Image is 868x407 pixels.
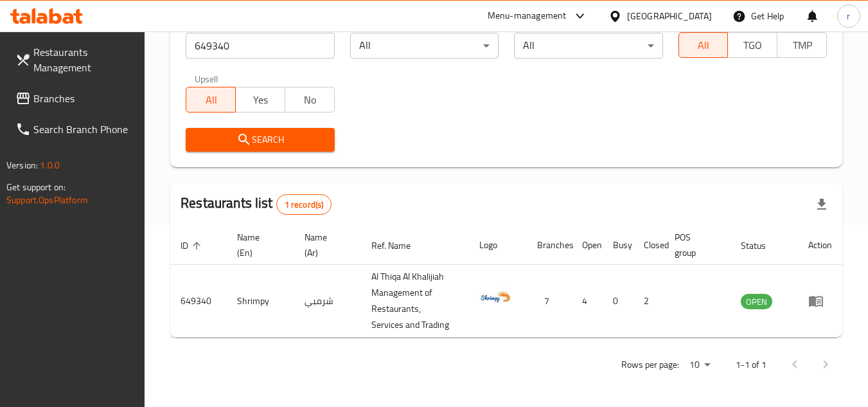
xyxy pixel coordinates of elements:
span: All [191,91,231,109]
span: POS group [675,230,715,260]
th: Action [798,226,842,265]
button: All [186,87,236,113]
td: 649340 [170,265,227,338]
td: 0 [603,265,633,338]
span: Search [196,132,324,148]
div: All [514,33,662,59]
span: Status [741,238,783,253]
td: 4 [572,265,603,338]
button: No [285,87,335,113]
span: TMP [783,36,822,55]
a: Restaurants Management [5,37,145,83]
span: ID [181,238,205,253]
h2: Restaurants list [181,194,332,215]
input: Search for restaurant name or ID.. [186,33,334,59]
img: Shrimpy [479,282,511,314]
span: 1 record(s) [277,199,332,211]
td: Al Thiqa Al Khalijiah Management of Restaurants, Services and Trading [361,265,469,338]
div: Total records count [276,194,332,215]
div: Menu-management [488,8,567,24]
table: enhanced table [170,226,842,338]
span: Restaurants Management [33,44,135,75]
div: Export file [806,189,837,220]
span: 1.0.0 [40,157,60,174]
th: Logo [469,226,527,265]
button: Search [186,128,334,152]
div: OPEN [741,294,772,309]
a: Support.OpsPlatform [6,192,88,208]
span: Yes [241,91,280,109]
span: No [290,91,330,109]
td: 2 [633,265,664,338]
a: Branches [5,83,145,114]
td: شرمبي [294,265,361,338]
span: TGO [733,36,772,55]
span: All [684,36,723,55]
span: Name (Ar) [305,230,346,260]
button: All [678,32,729,58]
span: Ref. Name [371,238,427,253]
div: Rows per page: [684,356,715,375]
span: Search Branch Phone [33,122,135,137]
div: [GEOGRAPHIC_DATA] [627,9,712,23]
th: Closed [633,226,664,265]
td: Shrimpy [227,265,294,338]
button: TGO [727,32,777,58]
span: r [847,9,850,23]
div: Menu [808,293,832,309]
span: OPEN [741,294,772,309]
td: 7 [527,265,572,338]
th: Open [572,226,603,265]
div: All [350,33,499,59]
button: TMP [777,32,827,58]
th: Busy [603,226,633,265]
span: Version: [6,157,38,174]
span: Branches [33,91,135,106]
span: Get support on: [6,179,66,195]
p: Rows per page: [621,357,679,373]
a: Search Branch Phone [5,114,145,145]
label: Upsell [195,74,218,83]
th: Branches [527,226,572,265]
p: 1-1 of 1 [736,357,766,373]
span: Name (En) [237,230,279,260]
button: Yes [235,87,285,113]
